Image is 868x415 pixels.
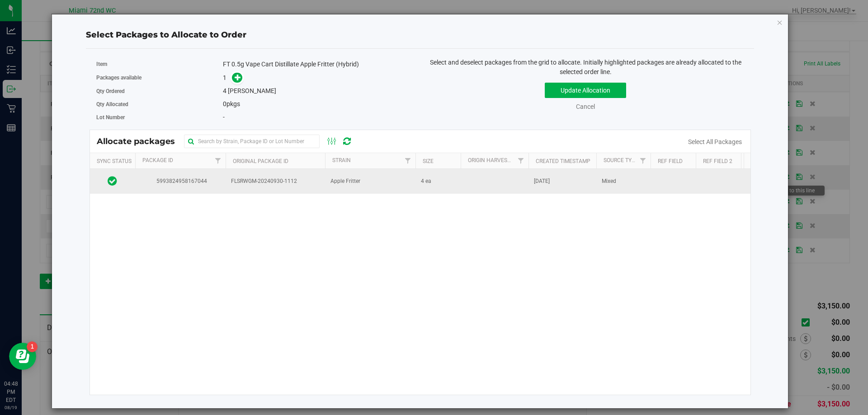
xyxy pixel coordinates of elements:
a: Origin Harvests [468,157,514,163]
a: Created Timestamp [536,158,590,164]
span: [PERSON_NAME] [228,87,276,94]
a: Source Type [604,157,638,163]
a: Select All Packages [688,138,742,145]
a: Strain [332,157,351,163]
span: 4 ea [421,177,431,186]
div: FT 0.5g Vape Cart Distillate Apple Fritter (Hybrid) [223,60,413,69]
span: pkgs [223,100,240,107]
label: Qty Ordered [96,87,223,95]
a: Sync Status [97,158,132,164]
label: Packages available [96,74,223,82]
a: Ref Field [658,158,683,164]
span: 1 [223,74,226,81]
iframe: Resource center unread badge [27,341,38,352]
span: In Sync [108,175,117,187]
iframe: Resource center [9,343,36,370]
a: Filter [210,153,225,168]
span: 5993824958167044 [141,177,220,186]
a: Original Package ID [233,158,288,164]
span: 4 [223,87,226,94]
span: [DATE] [534,177,550,186]
button: Update Allocation [545,83,626,98]
a: Cancel [576,103,595,110]
a: Package Id [142,157,173,163]
a: Filter [635,153,650,168]
label: Lot Number [96,113,223,121]
label: Qty Allocated [96,100,223,108]
a: Ref Field 2 [703,158,732,164]
label: Item [96,60,223,68]
span: Mixed [602,177,616,186]
span: Allocate packages [97,136,184,146]
a: Filter [513,153,528,168]
span: - [223,113,225,121]
span: FLSRWGM-20240930-1112 [231,177,320,186]
input: Search by Strain, Package ID or Lot Number [184,135,320,148]
div: Select Packages to Allocate to Order [86,29,754,41]
span: Select and deselect packages from the grid to allocate. Initially highlighted packages are alread... [430,59,741,75]
a: Filter [400,153,415,168]
span: 0 [223,100,226,107]
span: Apple Fritter [330,177,360,186]
a: Size [423,158,434,164]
